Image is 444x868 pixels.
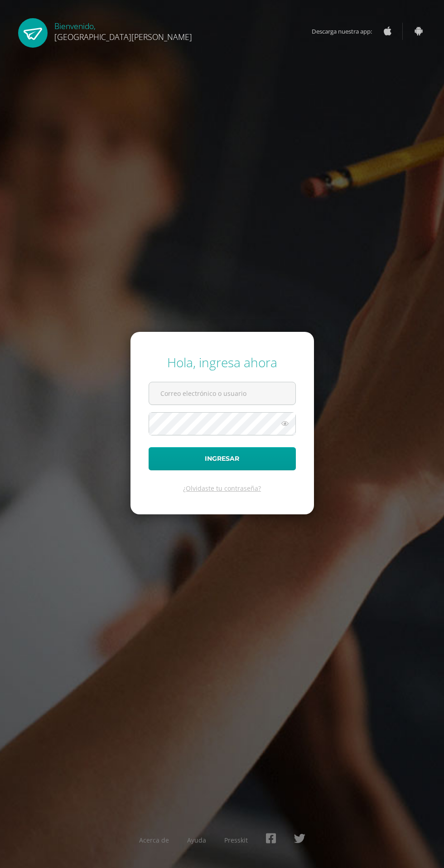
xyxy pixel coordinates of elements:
[187,836,206,844] a: Ayuda
[149,447,296,470] button: Ingresar
[149,354,296,371] div: Hola, ingresa ahora
[224,836,248,844] a: Presskit
[139,836,169,844] a: Acerca de
[183,484,261,493] a: ¿Olvidaste tu contraseña?
[54,31,192,42] span: [GEOGRAPHIC_DATA][PERSON_NAME]
[54,18,192,42] div: Bienvenido,
[312,23,381,40] span: Descarga nuestra app:
[149,382,295,404] input: Correo electrónico o usuario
